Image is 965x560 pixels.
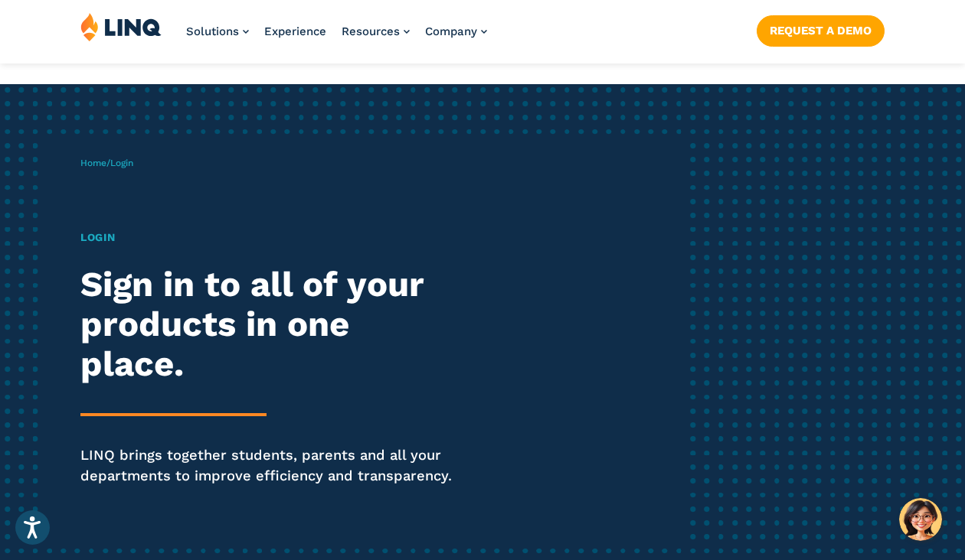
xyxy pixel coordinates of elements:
[186,12,487,63] nav: Primary Navigation
[342,24,410,38] a: Resources
[342,24,400,38] span: Resources
[80,230,452,246] h1: Login
[80,12,162,41] img: LINQ | K‑12 Software
[80,265,452,385] h2: Sign in to all of your products in one place.
[264,24,326,38] a: Experience
[186,24,239,38] span: Solutions
[80,158,133,168] span: /
[425,24,487,38] a: Company
[110,158,133,168] span: Login
[80,158,106,168] a: Home
[757,15,885,46] a: Request a Demo
[80,445,452,486] p: LINQ brings together students, parents and all your departments to improve efficiency and transpa...
[757,12,885,46] nav: Button Navigation
[899,498,942,541] button: Hello, have a question? Let’s chat.
[425,24,477,38] span: Company
[186,24,249,38] a: Solutions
